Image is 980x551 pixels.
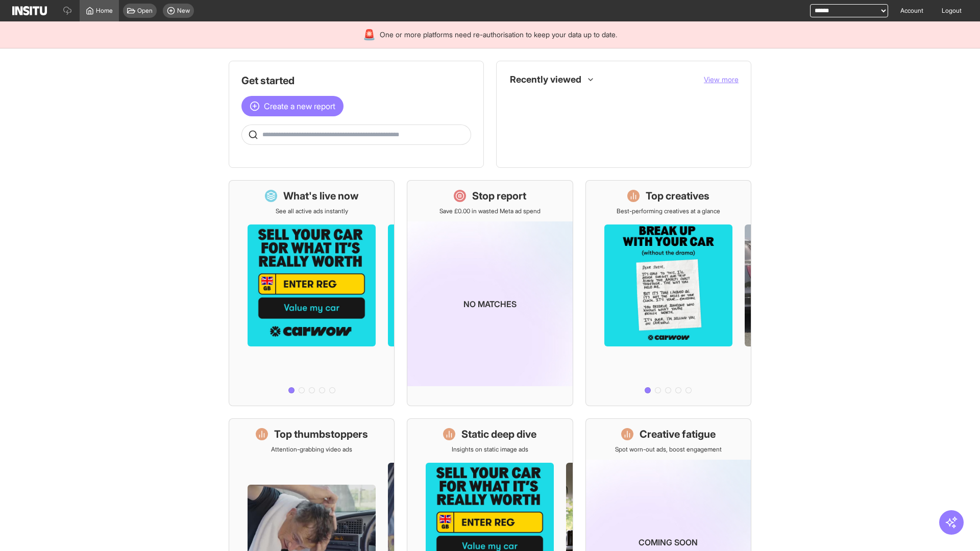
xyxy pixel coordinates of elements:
[646,189,709,203] h1: Top creatives
[380,30,617,40] span: One or more platforms need re-authorisation to keep your data up to date.
[229,180,395,406] a: What's live nowSee all active ads instantly
[137,7,153,15] span: Open
[283,189,359,203] h1: What's live now
[12,6,47,15] img: Logo
[407,221,572,386] img: coming-soon-gradient_kfitwp.png
[463,298,517,310] p: No matches
[585,180,751,406] a: Top creativesBest-performing creatives at a glance
[617,207,720,215] p: Best-performing creatives at a glance
[274,427,368,441] h1: Top thumbstoppers
[439,207,541,215] p: Save £0.00 in wasted Meta ad spend
[241,96,344,116] button: Create a new report
[363,28,376,42] div: 🚨
[704,74,739,85] button: View more
[96,7,113,15] span: Home
[241,73,471,88] h1: Get started
[452,445,528,454] p: Insights on static image ads
[407,180,573,406] a: Stop reportSave £0.00 in wasted Meta ad spendNo matches
[264,100,335,112] span: Create a new report
[276,207,348,215] p: See all active ads instantly
[177,7,190,15] span: New
[271,445,352,454] p: Attention-grabbing video ads
[461,427,536,441] h1: Static deep dive
[704,75,739,84] span: View more
[472,189,526,203] h1: Stop report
